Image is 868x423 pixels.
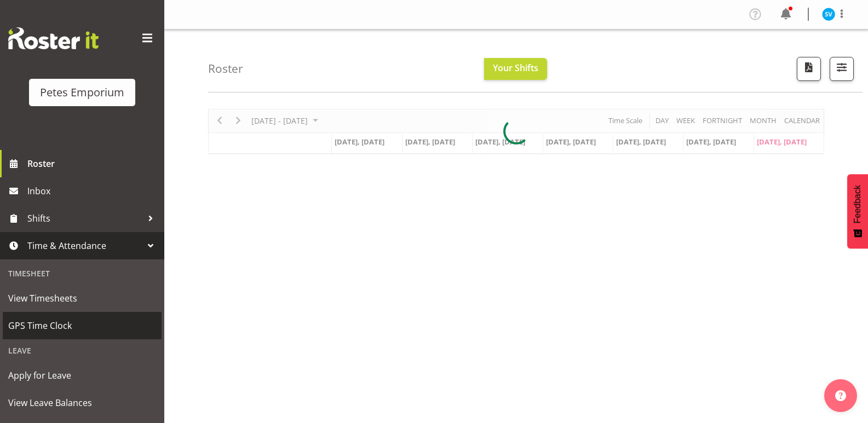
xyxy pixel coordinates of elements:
[822,8,835,21] img: sasha-vandervalk6911.jpg
[3,362,162,389] a: Apply for Leave
[830,57,854,81] button: Filter Shifts
[3,312,162,339] a: GPS Time Clock
[3,262,162,285] div: Timesheet
[3,285,162,312] a: View Timesheets
[40,84,124,101] div: Petes Emporium
[847,174,868,248] button: Feedback - Show survey
[835,390,846,401] img: help-xxl-2.png
[27,155,159,172] span: Roster
[27,237,142,254] span: Time & Attendance
[208,62,243,75] h4: Roster
[8,367,156,384] span: Apply for Leave
[3,389,162,416] a: View Leave Balances
[853,185,863,223] span: Feedback
[27,210,142,227] span: Shifts
[493,62,538,74] span: Your Shifts
[8,27,99,49] img: Rosterit website logo
[484,58,547,80] button: Your Shifts
[797,57,821,81] button: Download a PDF of the roster according to the set date range.
[3,339,162,362] div: Leave
[8,395,156,411] span: View Leave Balances
[8,317,156,334] span: GPS Time Clock
[8,290,156,306] span: View Timesheets
[27,183,159,199] span: Inbox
